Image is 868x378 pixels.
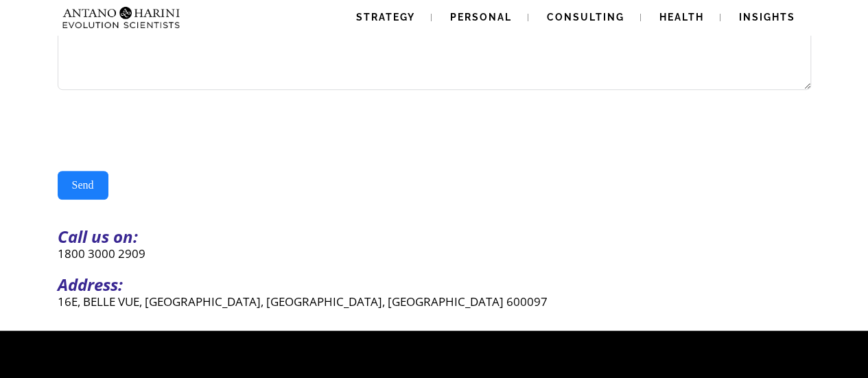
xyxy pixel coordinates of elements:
[58,171,108,200] button: Send
[58,246,811,261] p: 1800 3000 2909
[739,12,795,23] span: Insights
[58,273,123,296] strong: Address:
[547,12,624,23] span: Consulting
[58,104,266,157] iframe: reCAPTCHA
[58,294,811,309] p: 16E, BELLE VUE, [GEOGRAPHIC_DATA], [GEOGRAPHIC_DATA], [GEOGRAPHIC_DATA] 600097
[450,12,512,23] span: Personal
[356,12,415,23] span: Strategy
[58,28,811,90] textarea: Your Message
[659,12,704,23] span: Health
[58,225,138,248] strong: Call us on:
